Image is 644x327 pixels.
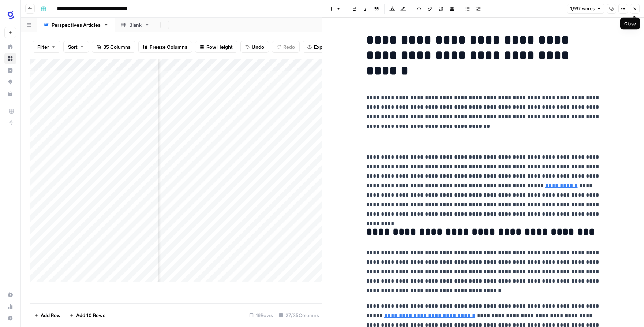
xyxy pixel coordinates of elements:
[76,312,105,319] span: Add 10 Rows
[4,53,16,64] a: Browse
[4,301,16,312] a: Usage
[272,41,300,53] button: Redo
[314,43,340,51] span: Export CSV
[33,41,60,53] button: Filter
[92,41,135,53] button: 35 Columns
[246,309,276,321] div: 16 Rows
[303,41,345,53] button: Export CSV
[138,41,192,53] button: Freeze Columns
[4,64,16,76] a: Insights
[206,43,233,51] span: Row Height
[30,309,65,321] button: Add Row
[150,43,187,51] span: Freeze Columns
[4,41,16,53] a: Home
[252,43,264,51] span: Undo
[37,43,49,51] span: Filter
[52,21,101,29] div: Perspectives Articles
[570,5,595,12] span: 1,997 words
[4,312,16,324] button: Help + Support
[41,312,61,319] span: Add Row
[4,6,16,24] button: Workspace: Glean SEO Ops
[624,20,636,27] div: Close
[63,41,89,53] button: Sort
[195,41,237,53] button: Row Height
[4,8,18,22] img: Glean SEO Ops Logo
[115,18,156,32] a: Blank
[37,18,115,32] a: Perspectives Articles
[4,289,16,301] a: Settings
[567,4,604,14] button: 1,997 words
[4,76,16,88] a: Opportunities
[103,43,131,51] span: 35 Columns
[240,41,269,53] button: Undo
[4,88,16,100] a: Your Data
[65,309,110,321] button: Add 10 Rows
[129,21,142,29] div: Blank
[68,43,78,51] span: Sort
[276,309,322,321] div: 27/35 Columns
[283,43,295,51] span: Redo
